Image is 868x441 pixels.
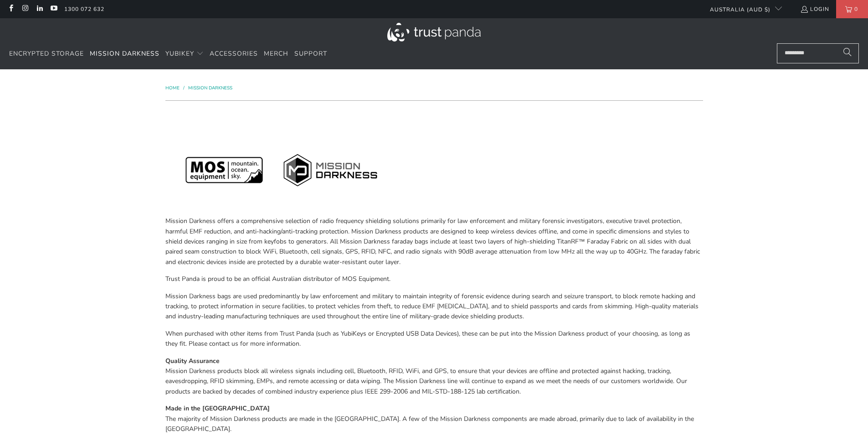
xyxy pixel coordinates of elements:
[64,4,104,14] a: 1300 072 632
[165,274,703,284] p: Trust Panda is proud to be an official Australian distributor of MOS Equipment.
[165,49,194,58] span: YubiKey
[836,43,859,63] button: Search
[387,23,481,42] img: Trust Panda Australia
[294,49,327,58] span: Support
[36,5,43,13] a: Trust Panda Australia on LinkedIn
[294,43,327,65] a: Support
[9,43,327,65] nav: Translation missing: en.navigation.header.main_nav
[165,85,181,91] a: Home
[777,43,859,63] input: Search...
[210,43,258,65] a: Accessories
[50,5,57,13] a: Trust Panda Australia on YouTube
[183,85,185,91] span: /
[800,4,829,14] a: Login
[264,49,288,58] span: Merch
[7,5,15,13] a: Trust Panda Australia on Facebook
[165,216,703,267] p: Mission Darkness offers a comprehensive selection of radio frequency shielding solutions primaril...
[165,404,703,434] p: The majority of Mission Darkness products are made in the [GEOGRAPHIC_DATA]. A few of the Mission...
[210,49,258,58] span: Accessories
[90,43,159,65] a: Mission Darkness
[90,49,159,58] span: Mission Darkness
[188,85,232,91] a: Mission Darkness
[165,357,220,365] strong: Quality Assurance
[264,43,288,65] a: Merch
[165,329,703,349] p: When purchased with other items from Trust Panda (such as YubiKeys or Encrypted USB Data Devices)...
[21,5,29,13] a: Trust Panda Australia on Instagram
[165,43,204,65] summary: YubiKey
[165,85,180,91] span: Home
[165,356,703,397] p: Mission Darkness products block all wireless signals including cell, Bluetooth, RFID, WiFi, and G...
[9,49,84,58] span: Encrypted Storage
[406,247,646,256] span: radio signals with 90dB average attenuation from low MHz all the way up to 40GHz
[165,291,703,322] p: Mission Darkness bags are used predominantly by law enforcement and military to maintain integrit...
[9,43,84,65] a: Encrypted Storage
[165,404,270,413] strong: Made in the [GEOGRAPHIC_DATA]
